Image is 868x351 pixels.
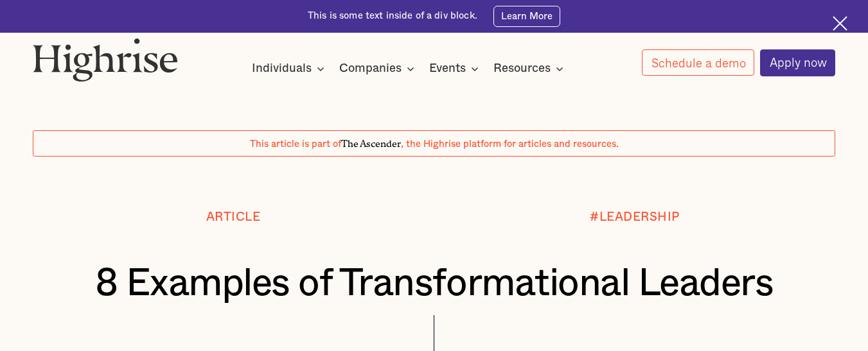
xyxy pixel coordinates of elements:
a: Apply now [760,49,836,76]
img: Highrise logo [33,38,178,81]
div: Events [429,61,483,76]
img: Cross icon [833,16,847,31]
h1: 8 Examples of Transformational Leaders [66,262,802,305]
div: This is some text inside of a div block. [308,10,477,22]
a: Schedule a demo [642,49,755,76]
span: , the Highrise platform for articles and resources. [401,139,619,149]
div: Events [429,61,466,76]
div: Individuals [252,61,312,76]
div: Article [206,211,261,225]
span: The Ascender [341,136,401,148]
div: Resources [493,61,551,76]
div: Companies [339,61,418,76]
div: #LEADERSHIP [590,211,680,225]
div: Companies [339,61,402,76]
div: Resources [493,61,567,76]
a: Learn More [493,6,560,27]
div: Individuals [252,61,328,76]
span: This article is part of [250,139,341,149]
